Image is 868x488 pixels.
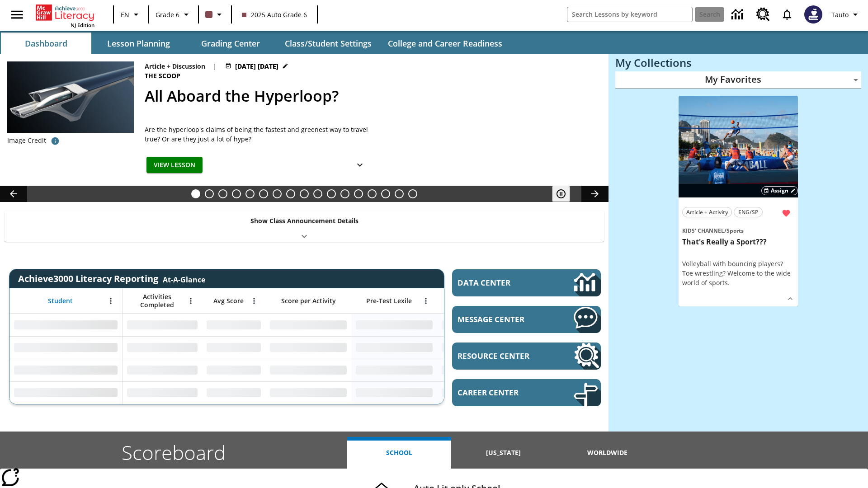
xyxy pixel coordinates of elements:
[202,336,265,359] div: No Data,
[615,71,861,89] div: My Favorites
[93,33,184,54] button: Lesson Planning
[117,6,146,23] button: Language: EN, Select a language
[452,343,601,370] a: Resource Center, Will open in new tab
[351,157,369,174] button: Show Details
[146,157,203,174] button: View Lesson
[245,189,255,198] button: Slide 5 The Last Homesteaders
[184,294,198,308] button: Open Menu
[286,189,295,198] button: Slide 8 Fashion Forward in Ancient Rome
[273,189,282,198] button: Slide 7 Attack of the Terrifying Tomatoes
[804,5,822,23] img: Avatar
[232,189,241,198] button: Slide 4 Cars of the Future?
[223,61,290,71] button: Jul 21 - Jun 30 Choose Dates
[191,189,200,198] button: Slide 1 All Aboard the Hyperloop?
[123,359,202,381] div: No Data,
[682,225,794,235] span: Topic: Kids' Channel/Sports
[738,207,758,217] span: ENG/SP
[185,33,276,54] button: Grading Center
[313,189,322,198] button: Slide 10 Mixed Practice: Citing Evidence
[437,336,523,359] div: No Data,
[451,437,555,469] button: [US_STATE]
[218,189,227,198] button: Slide 3 Dirty Jobs Kids Had To Do
[726,2,751,27] a: Data Center
[205,189,214,198] button: Slide 2 Do You Want Fries With That?
[235,61,278,71] span: [DATE] [DATE]
[458,351,547,361] span: Resource Center
[4,1,30,28] button: Open side menu
[761,186,798,195] button: Assign Choose Dates
[250,216,359,225] p: Show Class Announcement Details
[556,437,660,469] button: Worldwide
[552,186,570,202] button: Pause
[458,314,547,324] span: Message Center
[783,292,797,305] button: Show Details
[751,2,775,27] a: Resource Center, Will open in new tab
[18,272,205,285] span: Achieve3000 Literacy Reporting
[127,293,187,309] span: Activities Completed
[347,437,451,469] button: School
[247,294,261,308] button: Open Menu
[212,61,216,71] span: |
[381,33,509,54] button: College and Career Readiness
[458,387,547,398] span: Career Center
[202,381,265,404] div: No Data,
[71,22,94,28] span: NJ Edition
[354,189,363,198] button: Slide 13 Cooking Up Native Traditions
[775,3,799,26] a: Notifications
[340,189,349,198] button: Slide 12 Career Lesson
[682,207,732,217] button: Article + Activity
[682,227,724,235] span: Kids' Channel
[48,297,73,305] span: Student
[7,136,46,145] p: Image Credit
[682,237,794,247] h3: That's Really a Sport???
[123,381,202,404] div: No Data,
[368,189,377,198] button: Slide 14 Hooray for Constitution Day!
[395,189,404,198] button: Slide 16 Point of View
[145,61,205,71] p: Article + Discussion
[437,359,523,381] div: No Data,
[552,186,579,202] div: Pause
[581,186,609,202] button: Lesson carousel, Next
[36,4,94,22] a: Home
[5,211,604,242] div: Show Class Announcement Details
[682,259,794,287] div: Volleyball with bouncing players? Toe wrestling? Welcome to the wide world of sports.
[366,297,412,305] span: Pre-Test Lexile
[724,227,726,235] span: /
[726,227,744,235] span: Sports
[152,6,195,23] button: Grade: Grade 6, Select a grade
[458,277,543,288] span: Data Center
[145,125,371,144] div: Are the hyperloop's claims of being the fastest and greenest way to travel true? Or are they just...
[408,189,417,198] button: Slide 17 The Constitution's Balancing Act
[327,189,336,198] button: Slide 11 Pre-release lesson
[7,61,134,133] img: Artist rendering of Hyperloop TT vehicle entering a tunnel
[145,84,598,108] h2: All Aboard the Hyperloop?
[437,381,523,404] div: No Data,
[202,6,228,23] button: Class color is dark brown. Change class color
[419,294,433,308] button: Open Menu
[123,314,202,336] div: No Data,
[452,269,601,296] a: Data Center
[828,6,864,23] button: Profile/Settings
[567,7,692,22] input: search field
[121,10,129,19] span: EN
[104,294,118,308] button: Open Menu
[123,336,202,359] div: No Data,
[1,33,91,54] button: Dashboard
[163,273,205,285] div: At-A-Glance
[734,207,763,217] button: ENG/SP
[36,3,94,28] div: Home
[771,187,788,195] span: Assign
[281,297,336,305] span: Score per Activity
[259,189,268,198] button: Slide 6 Solar Power to the People
[831,10,849,19] span: Tauto
[202,314,265,336] div: No Data,
[202,359,265,381] div: No Data,
[156,10,179,19] span: Grade 6
[778,205,794,221] button: Remove from Favorites
[437,314,523,336] div: No Data,
[686,207,728,217] span: Article + Activity
[242,10,307,19] span: 2025 Auto Grade 6
[615,56,861,69] h3: My Collections
[452,379,601,406] a: Career Center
